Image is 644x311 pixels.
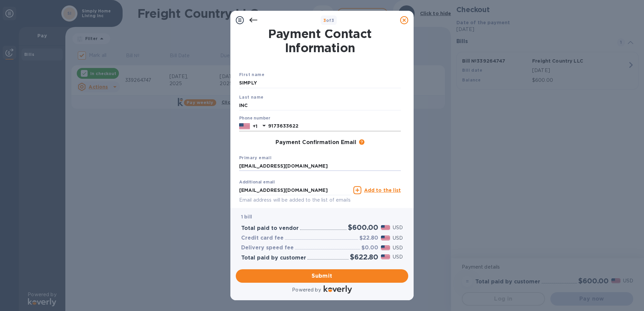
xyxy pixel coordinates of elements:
[239,72,264,77] b: First name
[239,100,401,110] input: Enter your last name
[268,121,401,131] input: Enter your phone number
[324,285,352,293] img: Logo
[239,180,275,184] label: Additional email
[241,225,299,232] h3: Total paid to vendor
[239,78,401,88] input: Enter your first name
[239,27,401,55] h1: Payment Contact Information
[393,253,403,261] p: USD
[350,253,378,261] h2: $622.80
[241,214,252,219] b: 1 bill
[241,255,306,261] h3: Total paid by customer
[323,18,326,23] span: 3
[348,223,378,232] h2: $600.00
[239,155,271,160] b: Primary email
[393,224,403,231] p: USD
[323,18,334,23] b: of 3
[236,269,408,283] button: Submit
[393,235,403,242] p: USD
[276,139,356,146] h3: Payment Confirmation Email
[364,187,401,193] u: Add to the list
[239,123,250,130] img: US
[241,245,294,251] h3: Delivery speed fee
[359,235,378,241] h3: $22.80
[393,244,403,251] p: USD
[239,196,351,204] p: Email address will be added to the list of emails
[253,123,257,130] p: +1
[239,161,401,171] input: Enter your primary name
[381,225,390,230] img: USD
[239,185,351,195] input: Enter additional email
[361,245,378,251] h3: $0.00
[292,286,321,293] p: Powered by
[239,95,264,100] b: Last name
[381,236,390,240] img: USD
[239,116,270,120] label: Phone number
[381,254,390,259] img: USD
[381,245,390,250] img: USD
[241,272,403,280] span: Submit
[241,235,284,241] h3: Credit card fee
